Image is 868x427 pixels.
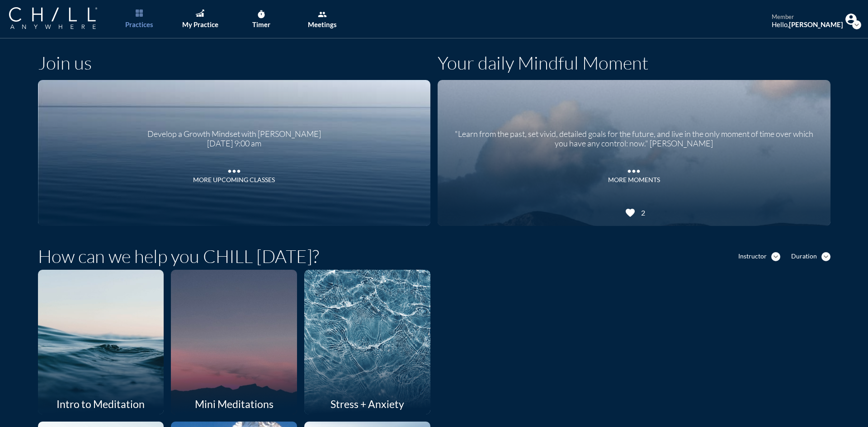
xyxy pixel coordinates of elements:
a: Company Logo [9,7,115,30]
i: more_horiz [225,162,243,176]
div: Hello, [772,20,843,28]
i: group [318,10,327,19]
div: Practices [125,20,153,28]
div: Stress + Anxiety [304,394,430,414]
div: Meetings [308,20,337,28]
div: [DATE] 9:00 am [147,139,321,149]
div: 2 [638,208,645,217]
div: More Upcoming Classes [193,176,275,184]
i: expand_more [852,20,861,29]
div: Timer [252,20,270,28]
strong: [PERSON_NAME] [789,20,843,28]
i: favorite [625,207,636,218]
div: member [772,14,843,21]
div: MORE MOMENTS [608,176,660,184]
div: Duration [791,253,817,260]
h1: Join us [38,52,92,74]
img: Profile icon [845,14,857,25]
i: timer [257,10,266,19]
div: Instructor [738,253,767,260]
i: more_horiz [625,162,643,176]
div: "Learn from the past, set vivid, detailed goals for the future, and live in the only moment of ti... [449,122,819,149]
img: Graph [196,9,204,17]
h1: How can we help you CHILL [DATE]? [38,245,319,267]
div: Intro to Meditation [38,394,164,414]
div: Mini Meditations [171,394,297,414]
i: expand_more [771,252,780,261]
img: List [136,9,143,17]
i: expand_more [821,252,830,261]
img: Company Logo [9,7,97,29]
div: My Practice [182,20,218,28]
h1: Your daily Mindful Moment [438,52,648,74]
div: Develop a Growth Mindset with [PERSON_NAME] [147,122,321,139]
